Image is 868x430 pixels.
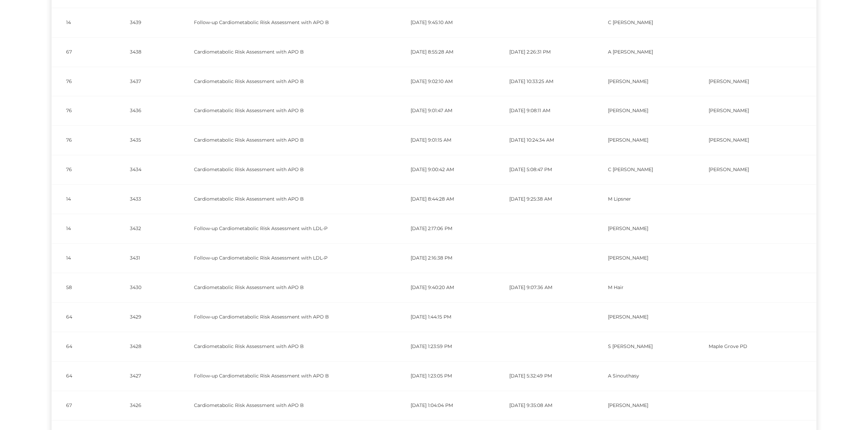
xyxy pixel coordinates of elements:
td: 3434 [115,155,179,184]
td: Cardiometabolic Risk Assessment with APO B [179,184,396,214]
span: Maple Grove PD [709,343,747,349]
td: 3427 [115,361,179,391]
td: [DATE] 2:16:38 PM [396,243,495,273]
td: 76 [52,155,115,184]
td: Cardiometabolic Risk Assessment with APO B [179,273,396,302]
td: 64 [52,302,115,332]
span: [PERSON_NAME] [709,107,749,114]
td: Cardiometabolic Risk Assessment with APO B [179,391,396,420]
span: [PERSON_NAME] [709,166,749,172]
td: Cardiometabolic Risk Assessment with APO B [179,37,396,67]
td: M Hair [593,273,694,302]
td: [DATE] 8:55:28 AM [396,37,495,67]
td: [DATE] 2:26:31 PM [495,37,593,67]
td: 14 [52,214,115,243]
td: [DATE] 5:32:49 PM [495,361,593,391]
td: S [PERSON_NAME] [593,332,694,361]
td: 64 [52,332,115,361]
td: 3436 [115,96,179,125]
td: [DATE] 9:01:47 AM [396,96,495,125]
td: 3433 [115,184,179,214]
td: [DATE] 1:23:05 PM [396,361,495,391]
td: [DATE] 10:33:25 AM [495,67,593,96]
td: 3430 [115,273,179,302]
td: [DATE] 1:23:59 PM [396,332,495,361]
span: [PERSON_NAME] [709,78,749,84]
td: [DATE] 9:00:42 AM [396,155,495,184]
td: 67 [52,391,115,420]
td: [DATE] 9:25:38 AM [495,184,593,214]
td: Follow-up Cardiometabolic Risk Assessment with LDL-P [179,214,396,243]
td: [PERSON_NAME] [593,125,694,155]
td: Cardiometabolic Risk Assessment with APO B [179,332,396,361]
td: [PERSON_NAME] [593,243,694,273]
td: A [PERSON_NAME] [593,37,694,67]
td: Cardiometabolic Risk Assessment with APO B [179,67,396,96]
td: [PERSON_NAME] [593,214,694,243]
td: [DATE] 1:44:15 PM [396,302,495,332]
td: [DATE] 1:04:04 PM [396,391,495,420]
td: [PERSON_NAME] [593,391,694,420]
td: 3428 [115,332,179,361]
td: M Lipsner [593,184,694,214]
td: [DATE] 2:17:06 PM [396,214,495,243]
td: 76 [52,96,115,125]
td: 3437 [115,67,179,96]
td: Cardiometabolic Risk Assessment with APO B [179,125,396,155]
td: [DATE] 9:45:10 AM [396,8,495,37]
td: [PERSON_NAME] [593,96,694,125]
td: Follow-up Cardiometabolic Risk Assessment with APO B [179,302,396,332]
td: [DATE] 5:08:47 PM [495,155,593,184]
td: 3439 [115,8,179,37]
td: 14 [52,184,115,214]
td: Follow-up Cardiometabolic Risk Assessment with LDL-P [179,243,396,273]
td: 3431 [115,243,179,273]
td: [PERSON_NAME] [593,67,694,96]
td: Cardiometabolic Risk Assessment with APO B [179,96,396,125]
td: [PERSON_NAME] [593,302,694,332]
td: 3429 [115,302,179,332]
td: [DATE] 9:01:15 AM [396,125,495,155]
td: 3426 [115,391,179,420]
td: [DATE] 8:44:28 AM [396,184,495,214]
td: 64 [52,361,115,391]
td: 14 [52,243,115,273]
td: 3432 [115,214,179,243]
td: [DATE] 9:40:20 AM [396,273,495,302]
td: A Sinouthasy [593,361,694,391]
td: [DATE] 9:08:11 AM [495,96,593,125]
td: C [PERSON_NAME] [593,8,694,37]
td: 14 [52,8,115,37]
td: 67 [52,37,115,67]
td: [DATE] 9:35:08 AM [495,391,593,420]
td: Follow-up Cardiometabolic Risk Assessment with APO B [179,361,396,391]
td: [DATE] 9:07:36 AM [495,273,593,302]
td: 76 [52,125,115,155]
td: Cardiometabolic Risk Assessment with APO B [179,155,396,184]
td: 58 [52,273,115,302]
td: 76 [52,67,115,96]
td: C [PERSON_NAME] [593,155,694,184]
td: 3438 [115,37,179,67]
td: [DATE] 10:24:34 AM [495,125,593,155]
td: [DATE] 9:02:10 AM [396,67,495,96]
td: 3435 [115,125,179,155]
td: Follow-up Cardiometabolic Risk Assessment with APO B [179,8,396,37]
span: [PERSON_NAME] [709,137,749,143]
